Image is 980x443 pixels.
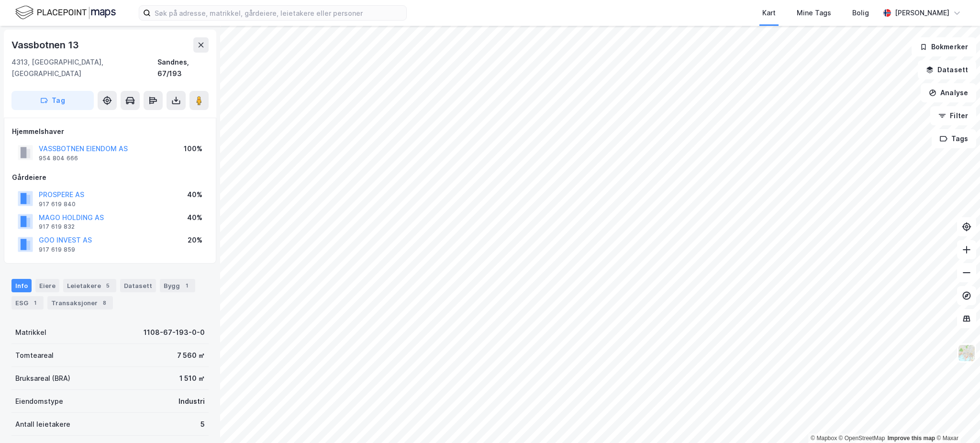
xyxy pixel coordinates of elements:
button: Analyse [921,83,976,102]
button: Tags [932,129,976,148]
a: Improve this map [888,435,935,442]
button: Datasett [918,60,976,79]
div: 5 [103,281,112,290]
div: Bygg [160,279,195,292]
div: 7 560 ㎡ [177,350,205,361]
div: Gårdeiere [12,172,208,183]
div: Mine Tags [797,7,831,19]
div: Antall leietakere [15,419,70,430]
div: 917 619 859 [39,246,75,254]
button: Filter [930,106,976,125]
div: ESG [11,296,44,310]
div: Transaksjoner [47,296,113,310]
div: Vassbotnen 13 [11,37,80,53]
div: Bruksareal (BRA) [15,373,70,384]
iframe: Chat Widget [932,397,980,443]
div: 1 [30,298,40,308]
div: Sandnes, 67/193 [157,56,209,79]
div: 40% [187,189,202,200]
div: 1108-67-193-0-0 [144,327,205,338]
div: Eiendomstype [15,396,63,407]
button: Bokmerker [912,37,976,56]
div: 100% [184,143,202,155]
div: Info [11,279,32,292]
div: 40% [187,212,202,223]
div: [PERSON_NAME] [895,7,949,19]
div: 954 804 666 [39,155,78,162]
button: Tag [11,91,94,110]
div: 1 510 ㎡ [179,373,205,384]
div: 917 619 832 [39,223,75,231]
img: Z [958,344,976,362]
div: Eiere [35,279,59,292]
div: Kart [762,7,776,19]
div: 917 619 840 [39,200,76,208]
img: logo.f888ab2527a4732fd821a326f86c7f29.svg [15,4,116,21]
div: Matrikkel [15,327,46,338]
div: Industri [178,396,205,407]
div: Bolig [852,7,869,19]
div: 1 [182,281,191,290]
input: Søk på adresse, matrikkel, gårdeiere, leietakere eller personer [151,6,406,20]
div: 20% [188,234,202,246]
div: Hjemmelshaver [12,126,208,137]
div: 4313, [GEOGRAPHIC_DATA], [GEOGRAPHIC_DATA] [11,56,157,79]
div: 8 [100,298,109,308]
a: Mapbox [811,435,837,442]
div: Leietakere [63,279,116,292]
div: Kontrollprogram for chat [932,397,980,443]
a: OpenStreetMap [839,435,885,442]
div: 5 [200,419,205,430]
div: Tomteareal [15,350,54,361]
div: Datasett [120,279,156,292]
